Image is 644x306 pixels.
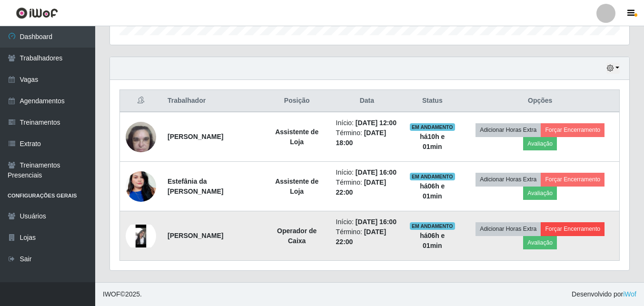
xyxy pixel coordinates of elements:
[103,289,142,299] span: © 2025 .
[541,123,604,137] button: Forçar Encerramento
[523,137,557,150] button: Avaliação
[410,123,455,131] span: EM ANDAMENTO
[420,182,445,200] strong: há 06 h e 01 min
[541,173,604,186] button: Forçar Encerramento
[461,90,619,112] th: Opções
[404,90,461,112] th: Status
[356,119,396,127] time: [DATE] 12:00
[330,90,404,112] th: Data
[476,222,541,236] button: Adicionar Horas Extra
[336,118,398,128] li: Início:
[541,222,604,236] button: Forçar Encerramento
[476,123,541,137] button: Adicionar Horas Extra
[420,232,445,249] strong: há 06 h e 01 min
[126,117,156,157] img: 1743993949303.jpeg
[16,7,58,19] img: CoreUI Logo
[168,178,223,195] strong: Estefânia da [PERSON_NAME]
[420,133,445,150] strong: há 10 h e 01 min
[410,173,455,180] span: EM ANDAMENTO
[275,178,318,195] strong: Assistente de Loja
[336,217,398,227] li: Início:
[277,227,317,245] strong: Operador de Caixa
[336,178,398,197] li: Término:
[356,168,396,176] time: [DATE] 16:00
[275,128,318,146] strong: Assistente de Loja
[623,290,636,298] a: iWof
[162,90,264,112] th: Trabalhador
[103,290,120,298] span: IWOF
[523,236,557,249] button: Avaliação
[126,159,156,214] img: 1705535567021.jpeg
[336,227,398,247] li: Término:
[410,222,455,230] span: EM ANDAMENTO
[336,128,398,148] li: Término:
[168,133,223,140] strong: [PERSON_NAME]
[336,168,398,178] li: Início:
[476,173,541,186] button: Adicionar Horas Extra
[572,289,636,299] span: Desenvolvido por
[523,187,557,200] button: Avaliação
[126,225,156,247] img: 1737655206181.jpeg
[356,218,396,226] time: [DATE] 16:00
[168,232,223,239] strong: [PERSON_NAME]
[264,90,330,112] th: Posição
